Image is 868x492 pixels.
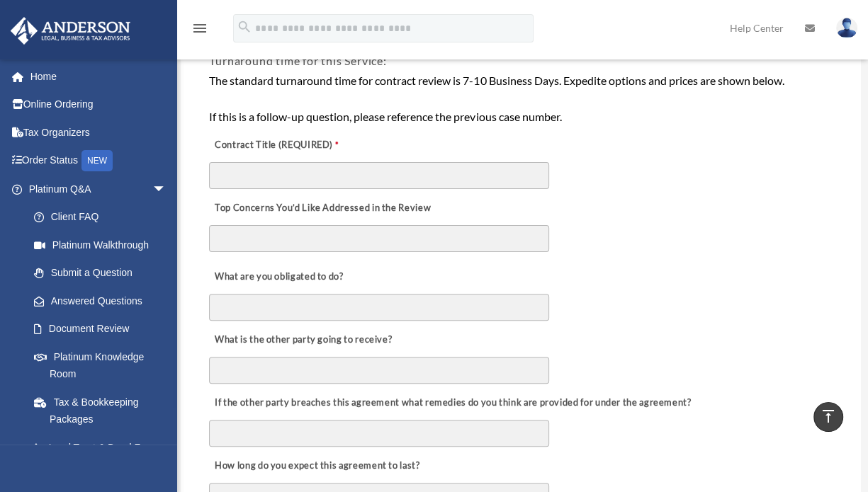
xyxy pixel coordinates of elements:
[20,231,188,259] a: Platinum Walkthrough
[20,433,188,462] a: Land Trust & Deed Forum
[209,54,386,67] span: Turnaround time for this Service:
[237,19,252,35] i: search
[10,91,188,119] a: Online Ordering
[20,259,188,287] a: Submit a Question
[820,408,837,425] i: vertical_align_top
[20,343,188,388] a: Platinum Knowledge Room
[209,457,423,476] label: How long do you expect this agreement to last?
[10,147,188,176] a: Order StatusNEW
[191,25,208,37] a: menu
[836,18,857,38] img: User Pic
[209,71,832,126] div: The standard turnaround time for contract review is 7-10 Business Days. Expedite options and pric...
[152,175,181,204] span: arrow_drop_down
[191,20,208,37] i: menu
[10,62,188,91] a: Home
[20,315,181,343] a: Document Review
[20,287,188,315] a: Answered Questions
[6,17,135,45] img: Anderson Advisors Platinum Portal
[209,136,351,156] label: Contract Title (REQUIRED)
[81,150,113,171] div: NEW
[209,267,351,287] label: What are you obligated to do?
[813,402,843,432] a: vertical_align_top
[20,388,188,433] a: Tax & Bookkeeping Packages
[10,175,188,203] a: Platinum Q&Aarrow_drop_down
[209,330,395,350] label: What is the other party going to receive?
[10,118,188,147] a: Tax Organizers
[209,394,694,413] label: If the other party breaches this agreement what remedies do you think are provided for under the ...
[20,203,188,231] a: Client FAQ
[209,199,434,219] label: Top Concerns You’d Like Addressed in the Review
